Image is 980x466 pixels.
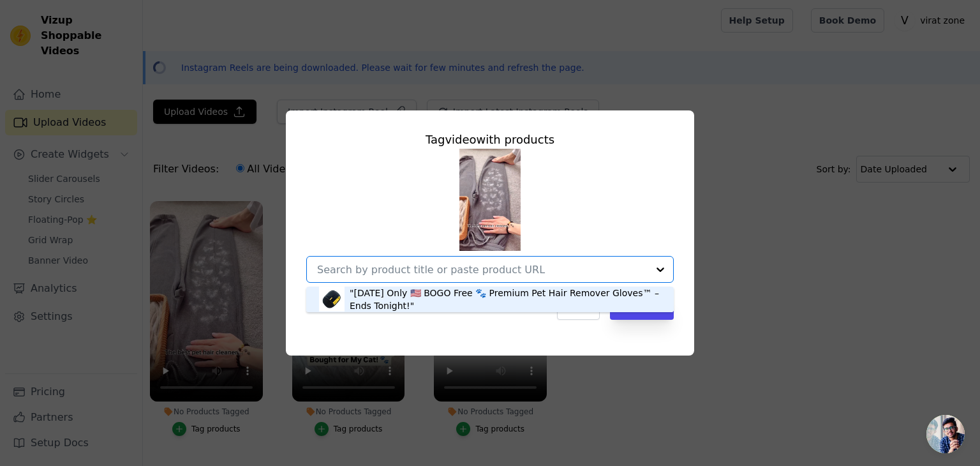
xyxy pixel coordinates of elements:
[350,287,661,312] div: "[DATE] Only 🇺🇸 BOGO Free 🐾 Premium Pet Hair Remover Gloves™ – Ends Tonight!"
[306,131,674,149] div: Tag video with products
[926,415,965,453] a: Open chat
[317,264,648,276] input: Search by product title or paste product URL
[319,287,345,312] img: product thumbnail
[459,149,521,251] img: reel-preview-bi71k0-np.myshopify.com-3710459280236984494_51033055412.jpeg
